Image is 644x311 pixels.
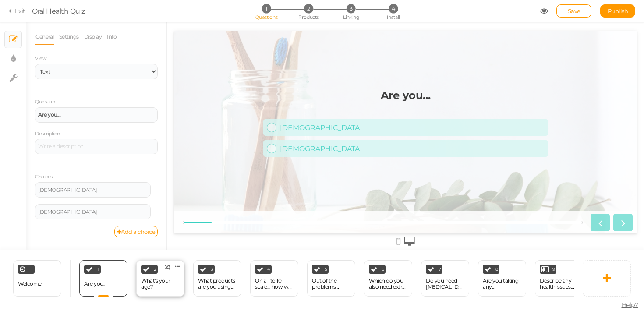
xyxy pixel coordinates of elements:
a: Exit [9,7,25,15]
div: Which do you also need extra help with? [369,278,407,290]
span: Save [568,7,580,14]
span: Publish [608,7,628,14]
a: Info [106,28,117,45]
div: 2 What's your age? [136,260,184,297]
span: Welcome [18,280,42,287]
span: Install [387,14,400,20]
span: 3 [347,4,356,13]
strong: Are you... [207,58,257,71]
div: Oral Health Quiz [32,6,85,16]
span: 7 [439,267,441,272]
span: 2 [304,4,313,13]
span: View [35,55,46,61]
div: 1 Are you... [79,260,127,297]
label: Description [35,131,60,137]
div: 5 Out of the problems below, which do you need most help with? [307,260,355,297]
a: Display [84,28,103,45]
div: 3 What products are you using now? [193,260,241,297]
span: Linking [343,14,359,20]
div: 6 Which do you also need extra help with? [364,260,412,297]
span: 3 [211,267,213,272]
label: Question [35,99,55,105]
div: Do you need [MEDICAL_DATA] FAST? [426,278,464,290]
div: What's your age? [141,278,180,290]
span: 5 [325,267,327,272]
span: Help? [622,301,638,309]
li: 4 Install [373,4,414,13]
div: Save [556,4,591,18]
li: 3 Linking [331,4,372,13]
div: [DEMOGRAPHIC_DATA] [106,93,371,101]
span: 6 [382,267,384,272]
a: General [35,28,54,45]
a: Add a choice [114,226,158,237]
div: Welcome [13,260,61,297]
li: 2 Products [288,4,329,13]
strong: Are you... [38,111,60,118]
span: 9 [552,267,555,272]
div: 9 Describe any health issues you have. [535,260,583,297]
div: 8 Are you taking any medications? [478,260,526,297]
div: On a 1 to 10 scale... how well does your current toothpaste w... [255,278,294,290]
span: 1 [262,4,271,13]
div: 4 On a 1 to 10 scale... how well does your current toothpaste w... [250,260,298,297]
span: 4 [389,4,398,13]
span: 1 [98,267,99,272]
label: Choices [35,174,53,180]
span: Questions [255,14,278,20]
div: [DEMOGRAPHIC_DATA] [38,209,148,215]
a: Settings [59,28,79,45]
div: 7 Do you need [MEDICAL_DATA] FAST? [421,260,469,297]
div: What products are you using now? [198,278,237,290]
span: 8 [495,267,498,272]
span: 4 [267,267,270,272]
div: Out of the problems below, which do you need most help with? [312,278,350,290]
span: 2 [154,267,156,272]
div: Are you taking any medications? [483,278,521,290]
div: [DEMOGRAPHIC_DATA] [106,114,371,122]
li: 1 Questions [246,4,287,13]
div: [DEMOGRAPHIC_DATA] [38,187,148,193]
span: Products [298,14,319,20]
div: Are you... [84,281,106,287]
div: Describe any health issues you have. [540,278,578,290]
